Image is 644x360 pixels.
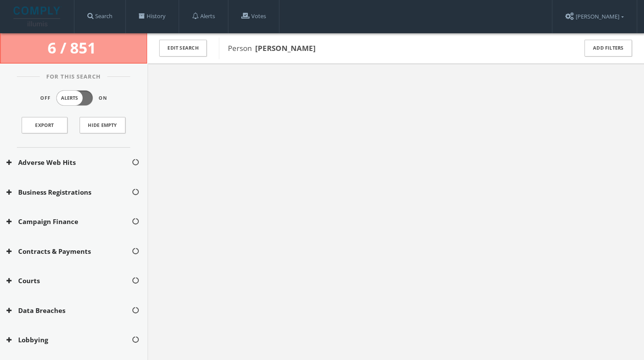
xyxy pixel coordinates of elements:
img: illumis [13,6,62,26]
button: Business Registrations [6,187,131,197]
button: Hide Empty [80,117,125,133]
button: Edit Search [159,40,207,57]
span: Off [40,95,51,102]
span: For This Search [40,73,107,81]
button: Campaign Finance [6,217,131,227]
span: Person [228,43,316,53]
button: Courts [6,276,131,286]
span: On [99,95,107,102]
a: Export [22,117,67,133]
span: 6 / 851 [48,38,99,58]
button: Lobbying [6,335,131,345]
button: Adverse Web Hits [6,158,131,167]
b: [PERSON_NAME] [255,43,316,53]
button: Data Breaches [6,306,131,316]
button: Add Filters [584,40,632,57]
button: Contracts & Payments [6,246,131,256]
